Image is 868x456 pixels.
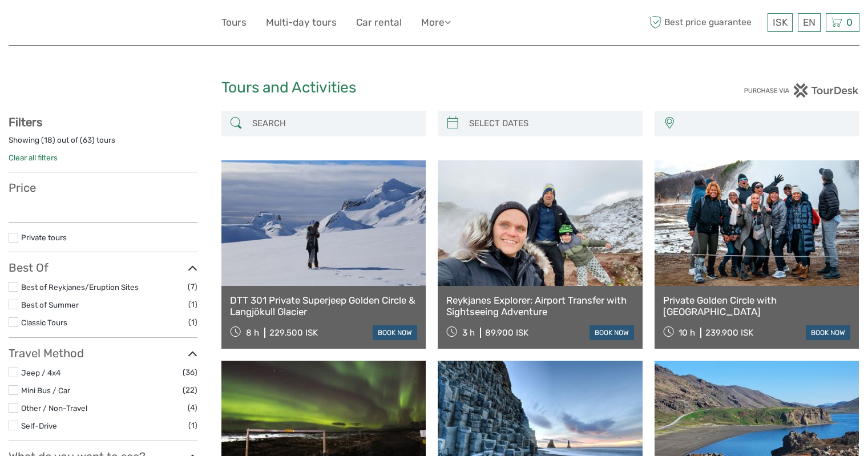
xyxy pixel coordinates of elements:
[373,325,417,340] a: book now
[9,153,58,162] a: Clear all filters
[21,233,67,242] a: Private tours
[773,17,788,28] span: ISK
[188,280,197,293] span: (7)
[230,294,417,318] a: DTT 301 Private Superjeep Golden Circle & Langjökull Glacier
[21,368,60,377] a: Jeep / 4x4
[798,13,821,32] div: EN
[21,318,67,327] a: Classic Tours
[9,135,197,152] div: Showing ( ) out of ( ) tours
[446,294,633,318] a: Reykjanes Explorer: Airport Transfer with Sightseeing Adventure
[221,14,247,31] a: Tours
[21,386,70,395] a: Mini Bus / Car
[705,328,753,338] div: 239.900 ISK
[663,294,850,318] a: Private Golden Circle with [GEOGRAPHIC_DATA]
[590,325,634,340] a: book now
[647,13,765,32] span: Best price guarantee
[269,328,318,338] div: 229.500 ISK
[44,135,53,146] label: 18
[9,346,197,360] h3: Travel Method
[188,316,197,329] span: (1)
[188,298,197,311] span: (1)
[9,181,197,195] h3: Price
[248,114,421,134] input: SEARCH
[221,79,647,97] h1: Tours and Activities
[462,328,475,338] span: 3 h
[806,325,850,340] a: book now
[21,283,139,292] a: Best of Reykjanes/Eruption Sites
[356,14,402,31] a: Car rental
[266,14,337,31] a: Multi-day tours
[188,419,197,432] span: (1)
[183,384,197,397] span: (22)
[21,300,79,309] a: Best of Summer
[9,115,42,129] strong: Filters
[845,17,854,28] span: 0
[744,83,859,98] img: PurchaseViaTourDesk.png
[679,328,695,338] span: 10 h
[246,328,259,338] span: 8 h
[421,14,451,31] a: More
[485,328,528,338] div: 89.900 ISK
[21,403,87,413] a: Other / Non-Travel
[21,421,57,430] a: Self-Drive
[188,401,197,414] span: (4)
[9,261,197,275] h3: Best Of
[183,366,197,379] span: (36)
[9,9,67,37] img: 632-1a1f61c2-ab70-46c5-a88f-57c82c74ba0d_logo_small.jpg
[83,135,92,146] label: 63
[465,114,637,134] input: SELECT DATES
